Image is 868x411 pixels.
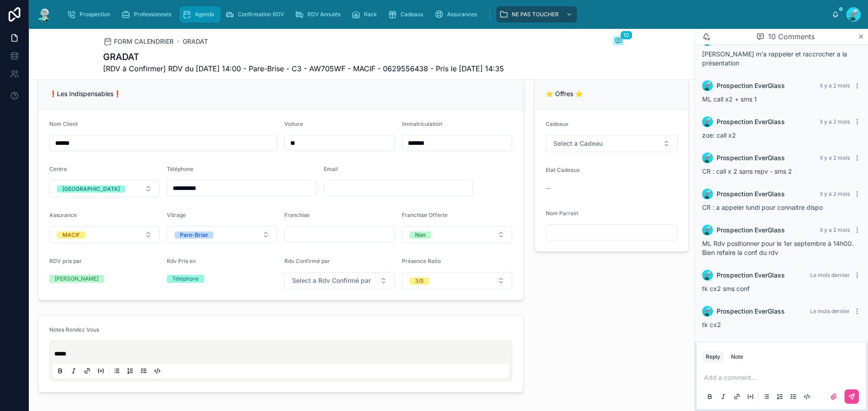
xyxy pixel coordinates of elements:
span: Franchise [284,212,310,218]
span: Franchise Offerte [402,212,448,218]
span: Vitrage [167,212,186,218]
span: Il y a 2 mois [820,118,850,125]
span: ❗Les Indispensables❗ [49,90,121,97]
button: Select Button [402,272,512,289]
span: Rdv Pris en [167,258,196,264]
span: NE PAS TOUCHER [512,11,559,18]
a: Prospection [64,6,117,23]
div: 3/5 [415,277,424,285]
span: Prospection EverGlass [717,226,785,235]
a: Cadeaux [385,6,430,23]
button: Select Button [49,180,160,197]
span: tk cx2 sms conf [702,285,750,292]
div: Téléphone [172,275,199,283]
span: Immatriculation [402,120,442,127]
span: 10 [620,31,632,40]
span: Il y a 2 mois [820,154,850,161]
a: GRADAT [183,37,208,46]
span: Rack [364,11,377,18]
span: Prospection EverGlass [717,307,785,316]
span: -- [546,184,551,193]
span: [RDV à Confirmer] RDV du [DATE] 14:00 - Pare-Brise - C3 - AW705WF - MACIF - 0629556438 - Pris le ... [103,63,504,74]
img: App logo [36,7,52,22]
span: FORM CALENDRIER [114,37,174,46]
button: Select Button [546,135,678,152]
span: Agenda [195,11,214,18]
span: Cadeaux [401,11,424,18]
span: Select a Rdv Confirmé par [292,276,371,285]
a: Professionnels [118,6,178,23]
span: zoe: call x2 [702,131,736,139]
div: MACIF [62,231,80,239]
span: tk cx2 [702,321,721,328]
span: ⭐ Offres ⭐ [546,90,583,97]
button: 10 [613,36,624,47]
a: Agenda [179,6,221,23]
a: Assurances [432,6,483,23]
span: Nom Parrain [546,210,578,217]
span: Il y a 2 mois [820,226,850,233]
a: RDV Annulés [292,6,347,23]
div: Non [415,231,425,239]
div: [GEOGRAPHIC_DATA] [62,185,120,193]
span: Centre [49,166,67,172]
a: Confirmation RDV [222,6,290,23]
span: Rdv Confirmé par [284,258,330,264]
span: Présence Ratio [402,258,441,264]
span: Nom Client [49,120,78,127]
span: Etat Cadeaux [546,166,580,173]
span: CR : a appeler lundi pour connaitre dispo [702,203,823,211]
span: Email [324,166,338,172]
span: Prospection EverGlass [717,189,785,199]
a: FORM CALENDRIER [103,37,174,46]
span: Téléphone [167,166,193,172]
button: Note [727,351,747,362]
span: Prospection EverGlass [717,117,785,126]
span: CR : call x 2 sans repv - sms 2 [702,167,792,175]
button: Select Button [402,226,512,243]
a: NE PAS TOUCHER [496,6,577,23]
button: Select Button [49,226,160,243]
span: Prospection [80,11,110,18]
h1: GRADAT [103,51,504,63]
button: Select Button [167,226,277,243]
span: Assurance [49,212,77,218]
a: Rack [349,6,383,23]
div: Pare-Brise [180,231,208,239]
span: ML call x2 + sms 1 [702,95,757,103]
span: Prospection EverGlass [717,81,785,90]
span: Prospection EverGlass [717,153,785,162]
span: Prospection EverGlass [717,271,785,280]
span: Cadeaux [546,120,569,127]
div: Note [731,353,743,360]
span: Select a Cadeau [553,139,603,148]
span: Voiture [284,120,303,127]
span: Il y a 2 mois [820,190,850,197]
div: [PERSON_NAME] [55,275,99,283]
span: Professionnels [134,11,171,18]
span: Notes Rendez Vous [49,326,99,333]
span: Il y a 2 mois [820,82,850,89]
span: ML Rdv positionner pour le 1er septembre à 14h00. Bien refaire la conf du rdv [702,240,854,256]
span: RDV Annulés [307,11,340,18]
div: scrollable content [60,5,832,24]
button: Reply [702,351,724,362]
span: [PERSON_NAME] m'a rappeler et raccrocher a la présentation [702,50,847,67]
span: Le mois dernier [810,272,850,278]
span: Le mois dernier [810,308,850,314]
span: 10 Comments [768,31,815,42]
span: RDV pris par [49,258,82,264]
span: Assurances [447,11,477,18]
button: Select Button [284,272,395,289]
span: Confirmation RDV [238,11,284,18]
